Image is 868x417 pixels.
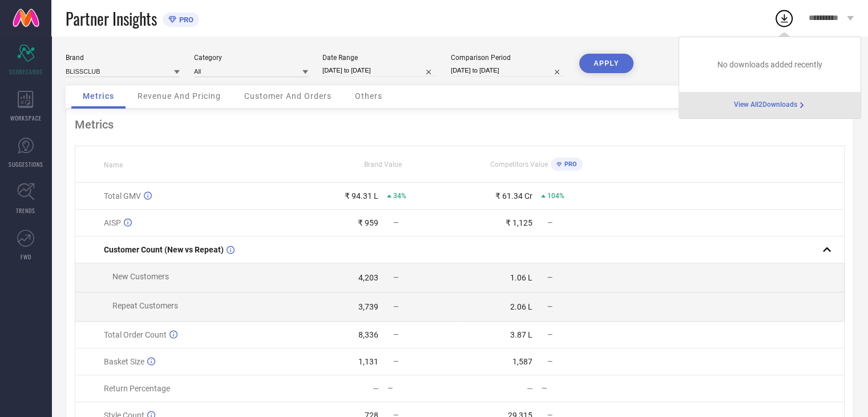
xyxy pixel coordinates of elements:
a: View All2Downloads [734,101,806,110]
div: 4,203 [358,273,378,282]
div: ₹ 959 [358,218,378,227]
span: PRO [562,161,577,168]
div: Metrics [75,118,845,131]
span: 104% [547,192,564,200]
span: View All 2 Downloads [734,101,797,110]
div: 1.06 L [510,273,532,282]
span: — [393,358,398,366]
button: APPLY [579,54,633,73]
span: Customer And Orders [244,91,332,101]
span: 34% [393,192,406,200]
div: 2.06 L [510,302,532,311]
div: Open download list [774,8,794,29]
span: Customer Count (New vs Repeat) [104,245,224,254]
span: — [547,358,552,366]
span: Name [104,161,123,169]
div: — [542,384,613,392]
div: ₹ 94.31 L [345,191,378,201]
span: WORKSPACE [10,114,42,122]
span: — [393,274,398,282]
span: TRENDS [16,206,35,215]
span: Partner Insights [66,7,157,30]
div: Comparison Period [451,54,565,62]
span: Basket Size [104,357,144,366]
span: — [547,331,552,339]
span: SUGGESTIONS [9,160,43,169]
span: No downloads added recently [717,60,822,69]
div: Category [194,54,308,62]
span: PRO [176,15,193,24]
span: Total Order Count [104,330,167,339]
input: Select date range [322,65,437,77]
div: ₹ 61.34 Cr [495,191,532,201]
span: — [547,274,552,282]
span: — [547,303,552,311]
div: 8,336 [358,330,378,339]
input: Select comparison period [451,65,565,77]
div: 1,587 [512,357,532,366]
span: Return Percentage [104,384,170,393]
span: Total GMV [104,191,141,201]
span: Others [355,91,382,101]
div: Date Range [322,54,437,62]
span: — [393,303,398,311]
span: AISP [104,218,121,227]
div: Brand [66,54,180,62]
span: SCORECARDS [9,67,43,76]
span: Brand Value [364,161,402,169]
span: Competitors Value [490,161,548,169]
div: Open download page [734,101,806,110]
div: 3,739 [358,302,378,311]
div: ₹ 1,125 [506,218,532,227]
div: — [373,384,379,393]
span: Metrics [83,91,114,101]
span: Repeat Customers [112,301,178,310]
span: Revenue And Pricing [138,91,221,101]
div: — [387,384,459,392]
div: — [527,384,533,393]
div: 3.87 L [510,330,532,339]
span: — [547,219,552,227]
span: — [393,331,398,339]
span: FWD [21,252,31,261]
div: 1,131 [358,357,378,366]
span: — [393,219,398,227]
span: New Customers [112,272,169,281]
